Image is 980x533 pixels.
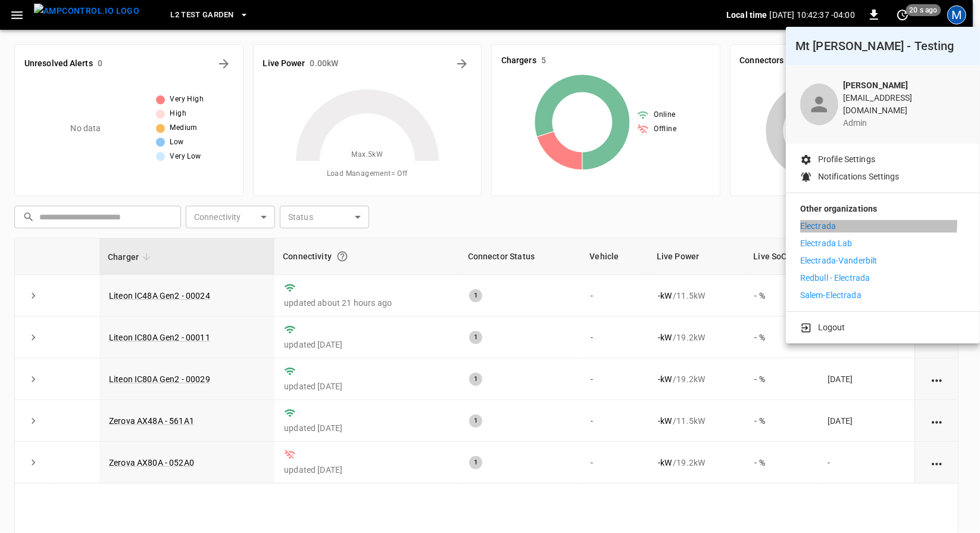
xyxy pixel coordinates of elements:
p: Salem-Electrada [800,289,862,302]
p: [EMAIL_ADDRESS][DOMAIN_NAME] [843,92,966,117]
p: Profile Settings [818,153,875,166]
p: Logout [818,321,845,334]
p: Electrada [800,220,836,233]
p: Notifications Settings [818,171,900,183]
p: Electrada-Vanderbilt [800,255,878,267]
b: [PERSON_NAME] [843,80,909,90]
p: admin [843,117,966,129]
h6: Mt [PERSON_NAME] - Testing [795,36,970,55]
p: Other organizations [800,203,966,220]
p: Electrada Lab [800,237,853,250]
p: Redbull - Electrada [800,272,870,284]
div: profile-icon [800,83,838,125]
